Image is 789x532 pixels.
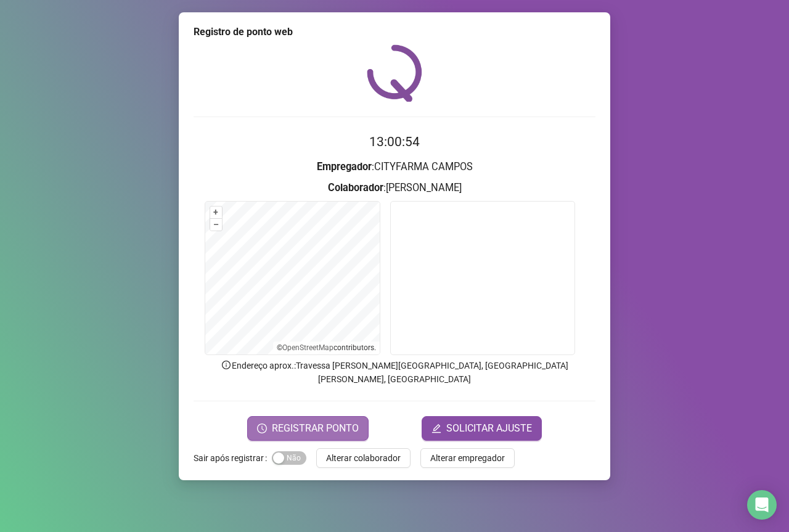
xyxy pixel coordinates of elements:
[420,448,515,468] button: Alterar empregador
[210,207,222,218] button: +
[194,180,595,196] h3: : [PERSON_NAME]
[210,219,222,231] button: –
[194,359,595,386] p: Endereço aprox. : Travessa [PERSON_NAME][GEOGRAPHIC_DATA], [GEOGRAPHIC_DATA][PERSON_NAME], [GEOGR...
[422,416,542,441] button: editSOLICITAR AJUSTE
[194,25,595,39] div: Registro de ponto web
[326,451,401,465] span: Alterar colaborador
[446,421,532,436] span: SOLICITAR AJUSTE
[194,159,595,175] h3: : CITYFARMA CAMPOS
[277,343,376,352] li: © contributors.
[367,44,422,102] img: QRPoint
[194,448,272,468] label: Sair após registrar
[257,424,267,433] span: clock-circle
[272,421,359,436] span: REGISTRAR PONTO
[431,424,441,433] span: edit
[369,134,420,149] time: 13:00:54
[317,161,372,173] strong: Empregador
[221,359,232,370] span: info-circle
[247,416,369,441] button: REGISTRAR PONTO
[328,182,383,194] strong: Colaborador
[747,490,777,520] div: Open Intercom Messenger
[282,343,333,352] a: OpenStreetMap
[430,451,505,465] span: Alterar empregador
[316,448,411,468] button: Alterar colaborador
